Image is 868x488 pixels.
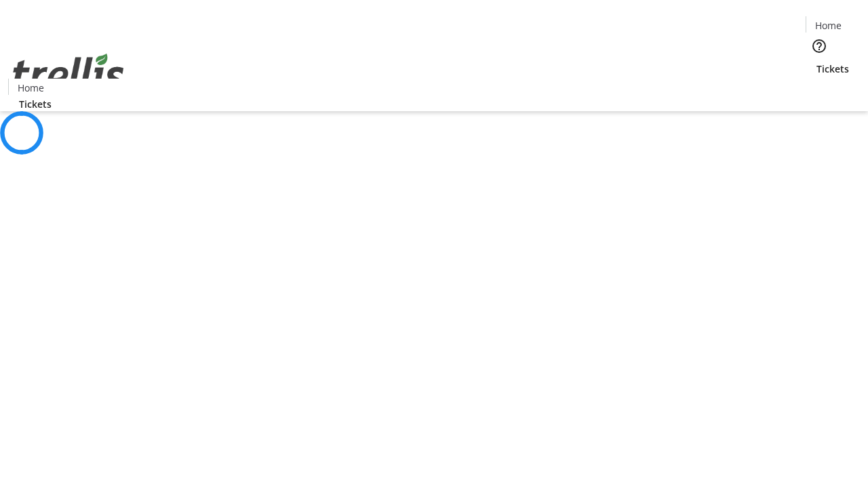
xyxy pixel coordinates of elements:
span: Home [18,81,44,95]
span: Home [815,18,842,33]
a: Tickets [8,97,62,111]
button: Cart [806,76,833,103]
a: Home [9,81,52,95]
span: Tickets [19,97,52,111]
a: Tickets [806,62,860,76]
span: Tickets [816,62,849,76]
a: Home [806,18,850,33]
img: Orient E2E Organization L6a7ip8TWr's Logo [8,39,129,106]
button: Help [806,33,833,60]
